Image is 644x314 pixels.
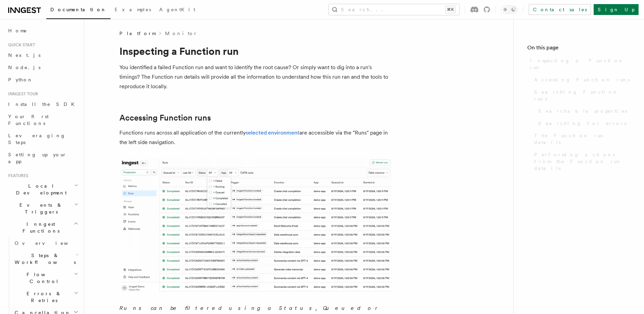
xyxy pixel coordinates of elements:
span: AgentKit [159,7,195,12]
span: Searchable properties [538,108,627,114]
span: Errors & Retries [12,290,74,304]
span: Inngest tour [5,91,38,97]
button: Search...⌘K [329,4,459,15]
a: Overview [12,237,80,249]
span: Inspecting a Function run [530,57,630,71]
button: Steps & Workflows [12,249,80,268]
a: Sign Up [594,4,639,15]
a: Accessing Function runs [531,74,630,86]
button: Toggle dark mode [501,5,517,14]
p: You identified a failed Function run and want to identify the root cause? Or simply want to dig i... [119,63,392,91]
span: Steps & Workflows [12,252,76,266]
span: The Function run details [534,132,630,146]
h1: Inspecting a Function run [119,45,392,57]
span: Searching for errors [538,120,626,127]
span: Local Development [5,183,74,196]
a: Python [5,74,80,86]
h4: On this page [527,44,630,54]
span: Python [8,77,33,82]
img: The "Handle failed payments" Function runs list features a run in a failing state. [119,158,392,293]
span: Events & Triggers [5,202,74,215]
a: Setting up your app [5,148,80,168]
a: Inspecting a Function run [527,54,630,74]
a: Monitor [165,30,197,37]
a: Accessing Function runs [119,113,211,123]
a: Performing actions from the Function run details [531,148,630,174]
a: Your first Functions [5,110,80,129]
a: Node.js [5,61,80,74]
a: The Function run details [531,129,630,148]
a: Documentation [46,2,111,19]
button: Errors & Retries [12,287,80,307]
span: Examples [115,7,151,12]
a: Contact sales [529,4,591,15]
a: Examples [111,2,155,18]
span: Your first Functions [8,114,49,126]
span: Next.js [8,52,40,58]
span: Leveraging Steps [8,133,66,145]
span: Inngest Functions [5,221,73,234]
span: Platform [119,30,155,37]
span: Performing actions from the Function run details [534,151,630,172]
span: Searching Function runs [534,89,630,102]
span: Quick start [5,42,35,48]
a: Next.js [5,49,80,61]
span: Home [8,27,27,34]
a: Searching for errors [535,117,630,129]
button: Inngest Functions [5,218,80,237]
span: Documentation [50,7,106,12]
a: Leveraging Steps [5,129,80,148]
button: Local Development [5,180,80,199]
button: Flow Control [12,268,80,287]
span: Node.js [8,65,40,70]
a: Install the SDK [5,98,80,110]
span: Accessing Function runs [534,76,630,83]
span: Features [5,173,28,178]
span: Install the SDK [8,101,79,107]
kbd: ⌘K [446,6,455,13]
span: Setting up your app [8,152,67,164]
a: AgentKit [155,2,199,18]
span: Flow Control [12,271,74,285]
a: Searchable properties [535,105,630,117]
p: Functions runs across all application of the currently are accessible via the "Runs" page in the ... [119,128,392,147]
a: Home [5,25,80,37]
button: Events & Triggers [5,199,80,218]
span: Overview [15,240,85,246]
a: Searching Function runs [531,86,630,105]
a: selected environment [246,129,299,136]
